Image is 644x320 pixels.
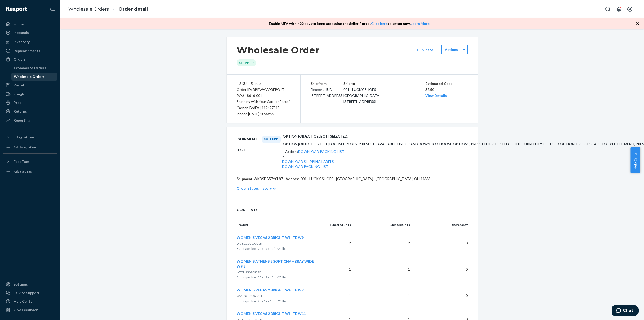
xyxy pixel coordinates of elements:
[64,2,152,17] ol: breadcrumbs
[3,306,57,314] button: Give Feedback
[11,73,58,81] a: Wholesale Orders
[3,297,57,305] a: Help Center
[237,270,261,274] span: WATH25020952E
[14,74,45,79] div: Wholesale Orders
[343,81,405,87] p: Ship to
[3,99,57,107] a: Prep
[262,136,281,143] div: Shipped
[237,259,314,268] span: WOMEN'S ATHENS 2 SOFT CHAMBRAY WIDE W9.5
[311,81,343,87] p: Ship from
[237,176,468,181] p: WKDSDB57Y0L87 · 001 - LUCKY SHOES - [GEOGRAPHIC_DATA] · [GEOGRAPHIC_DATA], OH 44333
[14,39,30,44] div: Inventory
[359,241,410,246] p: 2
[14,48,40,53] div: Replenishments
[330,293,351,298] p: 1
[14,169,32,174] div: Add Fast Tag
[14,22,24,27] div: Home
[237,176,254,181] span: Shipment:
[238,134,258,155] h1: Shipment 1 of 1
[237,186,272,191] p: Order status history
[14,109,27,114] div: Returns
[237,223,322,227] p: Product
[11,64,58,72] a: Ecommerce Orders
[237,111,290,117] div: Placed [DATE] 10:33:55
[330,241,351,246] p: 2
[3,158,57,166] button: Fast Tags
[614,4,624,14] button: Open notifications
[14,118,30,123] div: Reporting
[237,275,322,280] p: 8 units per box · 20 x 17 x 15 in · 25 lbs
[3,133,57,141] button: Integrations
[311,87,343,98] span: Flexport HUB [STREET_ADDRESS]
[3,107,57,115] a: Returns
[330,223,351,227] p: Expected Units
[14,159,30,164] div: Fast Tags
[14,57,26,62] div: Orders
[14,145,36,149] div: Add Integration
[237,246,322,251] p: 8 units per box · 20 x 17 x 15 in · 25 lbs
[603,4,613,14] button: Open Search Box
[359,267,410,272] p: 1
[14,65,46,70] div: Ecommerce Orders
[3,280,57,288] a: Settings
[6,7,27,12] img: Flexport logo
[330,267,351,272] p: 1
[630,147,640,173] button: Help Center
[237,105,290,111] p: Carrier: FedEx | 119497515
[3,55,57,63] a: Orders
[3,81,57,89] a: Parcel
[14,282,28,287] div: Settings
[237,235,304,240] button: WOMEN'S VEGAS 2 BRIGHT WHITE W9
[237,81,290,87] div: 4 SKUs · 5 units
[3,143,57,151] a: Add Integration
[445,47,458,52] label: Actions
[237,311,306,316] span: WOMEN'S VEGAS 2 BRIGHT WHITE W11
[359,223,410,227] p: Shipped Units
[14,307,38,312] div: Give Feedback
[418,241,468,246] p: 0
[413,45,437,55] button: Duplicate
[282,159,334,164] a: Download Shipping Labels
[237,93,290,99] div: PO# 18616-001
[418,267,468,272] p: 0
[14,83,24,88] div: Parcel
[418,223,468,227] p: Discrepancy
[3,20,57,28] a: Home
[237,288,306,292] span: WOMEN'S VEGAS 2 BRIGHT WHITE W7.5
[425,81,468,87] p: Estimated Cost
[425,81,468,99] div: $7.50
[3,116,57,124] a: Reporting
[14,135,35,140] div: Integrations
[285,149,298,154] label: Actions
[411,21,430,26] a: Learn More
[237,207,468,212] span: CONTENTS
[359,293,410,298] p: 1
[237,299,322,304] p: 8 units per box · 20 x 17 x 15 in · 25 lbs
[298,149,344,154] a: Download Packing List
[237,87,290,93] div: Order ID: RPPWVVQBFPQJT
[237,294,262,298] span: WVEG25010751B
[237,99,290,105] p: Shipping with Your Carrier (Parcel)
[237,59,256,66] div: Shipped
[14,92,26,97] div: Freight
[3,289,57,297] button: Talk to Support
[237,45,320,55] h1: Wholesale Order
[237,242,262,245] span: WVEG25010901B
[3,47,57,55] a: Replenishments
[418,293,468,298] p: 0
[612,305,639,317] iframe: Opens a widget where you can chat to one of our agents
[14,30,29,35] div: Inbounds
[282,164,328,169] a: Download Packing List
[3,38,57,46] a: Inventory
[47,4,57,14] button: Close Navigation
[269,21,430,26] p: Enable MFA within 22 days to keep accessing the Seller Portal. to setup now. .
[371,21,388,26] a: Click here
[68,6,109,12] a: Wholesale Orders
[14,290,40,295] div: Talk to Support
[343,87,380,104] span: 001 - LUCKY SHOES - [GEOGRAPHIC_DATA] [STREET_ADDRESS]
[14,100,21,105] div: Prep
[118,6,148,12] a: Order detail
[425,93,447,98] a: View Details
